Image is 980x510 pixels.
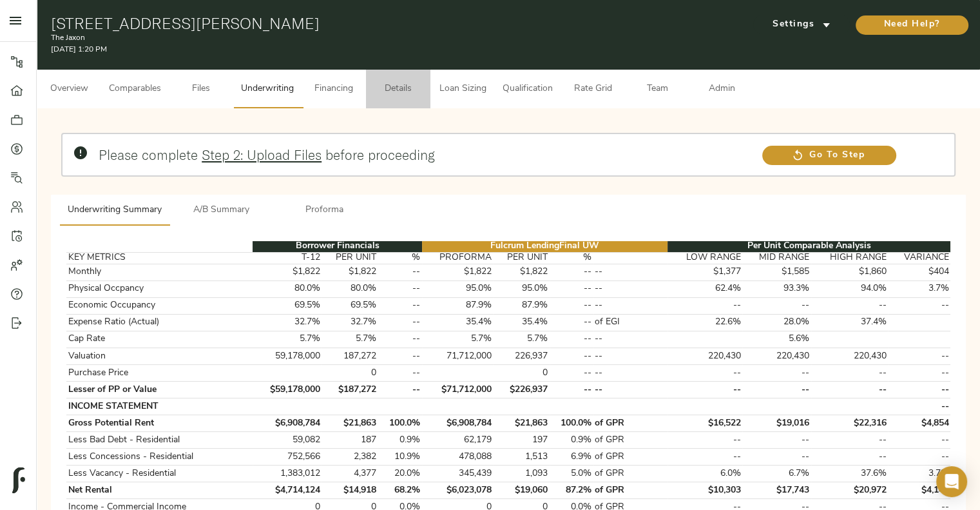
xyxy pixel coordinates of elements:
[322,264,378,280] td: $1,822
[493,280,549,297] td: 95.0%
[888,348,950,365] td: --
[44,81,93,97] span: Overview
[550,365,593,382] td: --
[668,297,742,314] td: --
[322,449,378,466] td: 2,382
[742,314,811,331] td: 28.0%
[811,466,889,482] td: 37.6%
[253,331,322,348] td: 5.7%
[253,348,322,365] td: 59,178,000
[888,432,950,449] td: --
[550,382,593,398] td: --
[888,415,950,432] td: $4,854
[378,331,421,348] td: --
[322,331,378,348] td: 5.7%
[753,15,850,34] button: Settings
[668,348,742,365] td: 220,430
[742,297,811,314] td: --
[668,415,742,432] td: $16,522
[66,314,253,331] td: Expense Ratio (Actual)
[593,314,668,331] td: of EGI
[66,348,253,365] td: Valuation
[593,331,668,348] td: --
[322,252,378,264] th: PER UNIT
[66,415,253,432] td: Gross Potential Rent
[202,146,322,163] a: Step 2: Upload Files
[493,297,549,314] td: 87.9%
[742,252,811,264] th: MID RANGE
[493,415,549,432] td: $21,863
[593,415,668,432] td: of GPR
[253,280,322,297] td: 80.0%
[422,297,494,314] td: 87.9%
[856,15,968,35] button: Need Help?
[493,331,549,348] td: 5.7%
[66,449,253,466] td: Less Concessions - Residential
[99,147,749,163] h2: Please complete before proceeding
[762,146,896,165] a: Go To Step
[493,348,549,365] td: 226,937
[811,314,889,331] td: 37.4%
[593,449,668,466] td: of GPR
[568,81,617,97] span: Rate Grid
[550,415,593,432] td: 100.0%
[253,432,322,449] td: 59,082
[253,449,322,466] td: 752,566
[888,252,950,264] th: VARIANCE
[438,81,487,97] span: Loan Sizing
[177,202,265,219] span: A/B Summary
[253,382,322,398] td: $59,178,000
[668,314,742,331] td: 22.6%
[668,252,742,264] th: LOW RANGE
[378,252,421,264] th: %
[253,264,322,280] td: $1,822
[550,348,593,365] td: --
[66,365,253,382] td: Purchase Price
[66,252,253,264] th: KEY METRICS
[378,348,421,365] td: --
[253,241,421,253] th: Borrower Financials
[322,280,378,297] td: 80.0%
[322,348,378,365] td: 187,272
[668,432,742,449] td: --
[493,382,549,398] td: $226,937
[811,252,889,264] th: HIGH RANGE
[668,241,950,253] th: Per Unit Comparable Analysis
[422,241,668,253] th: Fulcrum Lending Final UW
[811,348,889,365] td: 220,430
[253,482,322,499] td: $4,714,124
[811,382,889,398] td: --
[593,466,668,482] td: of GPR
[888,382,950,398] td: --
[422,432,494,449] td: 62,179
[593,348,668,365] td: --
[668,264,742,280] td: $1,377
[550,264,593,280] td: --
[888,264,950,280] td: $404
[550,297,593,314] td: --
[66,331,253,348] td: Cap Rate
[550,466,593,482] td: 5.0%
[378,432,421,449] td: 0.9%
[66,382,253,398] td: Lesser of PP or Value
[742,382,811,398] td: --
[811,280,889,297] td: 94.0%
[493,432,549,449] td: 197
[668,466,742,482] td: 6.0%
[66,280,253,297] td: Physical Occpancy
[378,280,421,297] td: --
[550,482,593,499] td: 87.2%
[593,297,668,314] td: --
[51,44,661,55] p: [DATE] 1:20 PM
[936,466,967,497] div: Open Intercom Messenger
[378,482,421,499] td: 68.2%
[742,280,811,297] td: 93.3%
[422,466,494,482] td: 345,439
[253,314,322,331] td: 32.7%
[593,382,668,398] td: --
[493,466,549,482] td: 1,093
[742,482,811,499] td: $17,743
[888,297,950,314] td: --
[378,314,421,331] td: --
[378,297,421,314] td: --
